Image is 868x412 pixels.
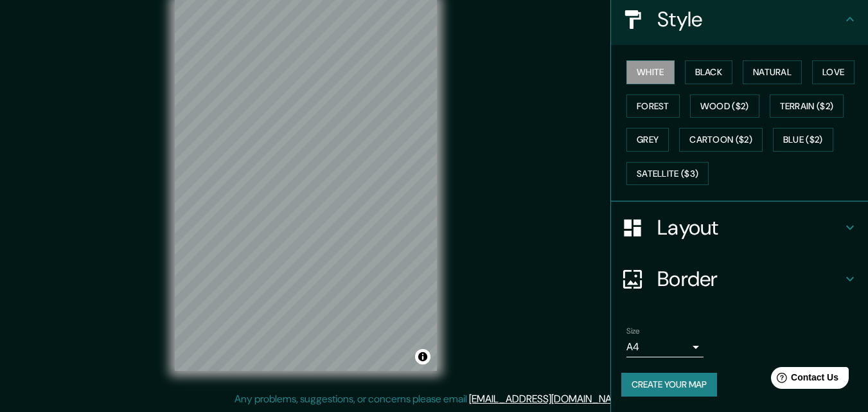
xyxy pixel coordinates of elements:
[611,253,868,305] div: Border
[621,373,717,397] button: Create your map
[685,60,733,84] button: Black
[235,391,630,407] p: Any problems, suggestions, or concerns please email .
[469,392,628,406] a: [EMAIL_ADDRESS][DOMAIN_NAME]
[657,266,842,292] h4: Border
[626,94,680,118] button: Forest
[690,94,759,118] button: Wood ($2)
[743,60,802,84] button: Natural
[679,128,763,152] button: Cartoon ($2)
[626,326,640,337] label: Size
[626,337,704,357] div: A4
[626,60,675,84] button: White
[657,6,842,32] h4: Style
[626,128,669,152] button: Grey
[770,94,844,118] button: Terrain ($2)
[626,162,709,186] button: Satellite ($3)
[611,202,868,253] div: Layout
[754,362,854,398] iframe: Help widget launcher
[773,128,833,152] button: Blue ($2)
[812,60,855,84] button: Love
[657,215,842,240] h4: Layout
[415,349,430,364] button: Toggle attribution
